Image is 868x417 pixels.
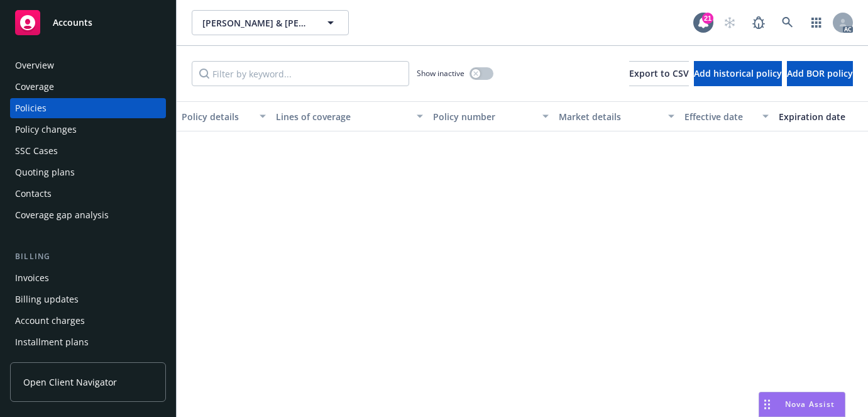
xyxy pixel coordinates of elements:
a: SSC Cases [10,141,166,161]
a: Report a Bug [746,10,771,35]
div: Effective date [684,110,755,123]
a: Overview [10,55,166,75]
button: Nova Assist [759,392,845,417]
div: Market details [559,110,661,123]
div: Lines of coverage [276,110,409,123]
a: Billing updates [10,289,166,309]
span: [PERSON_NAME] & [PERSON_NAME] [202,16,311,30]
span: Accounts [53,18,92,28]
div: Invoices [15,268,49,288]
span: Export to CSV [629,67,689,79]
a: Contacts [10,184,166,204]
div: Coverage gap analysis [15,205,109,225]
input: Filter by keyword... [192,61,409,86]
div: Expiration date [779,110,862,123]
span: Nova Assist [785,399,835,409]
div: SSC Cases [15,141,58,161]
a: Policies [10,98,166,118]
div: Policy details [182,110,252,123]
button: Policy number [428,101,554,131]
button: Add historical policy [694,61,782,86]
a: Coverage gap analysis [10,205,166,225]
button: Lines of coverage [271,101,428,131]
button: Policy details [177,101,271,131]
a: Search [775,10,800,35]
div: Policies [15,98,47,118]
a: Coverage [10,77,166,97]
a: Account charges [10,311,166,331]
a: Invoices [10,268,166,288]
div: Drag to move [759,392,775,416]
button: Export to CSV [629,61,689,86]
a: Start snowing [717,10,742,35]
span: Add historical policy [694,67,782,79]
a: Policy changes [10,120,166,140]
div: Account charges [15,311,85,331]
div: Billing updates [15,289,79,309]
div: Policy number [433,110,535,123]
a: Switch app [804,10,829,35]
div: Quoting plans [15,162,75,182]
button: Market details [554,101,679,131]
button: [PERSON_NAME] & [PERSON_NAME] [192,10,349,35]
div: Contacts [15,184,52,204]
a: Accounts [10,5,166,40]
div: Installment plans [15,332,89,352]
span: Show inactive [417,68,464,79]
div: Coverage [15,77,54,97]
div: 21 [702,13,713,24]
span: Add BOR policy [787,67,853,79]
a: Installment plans [10,332,166,352]
div: Billing [10,250,166,263]
button: Add BOR policy [787,61,853,86]
div: Policy changes [15,120,77,140]
button: Effective date [679,101,774,131]
div: Overview [15,55,54,75]
a: Quoting plans [10,162,166,182]
span: Open Client Navigator [23,375,117,389]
